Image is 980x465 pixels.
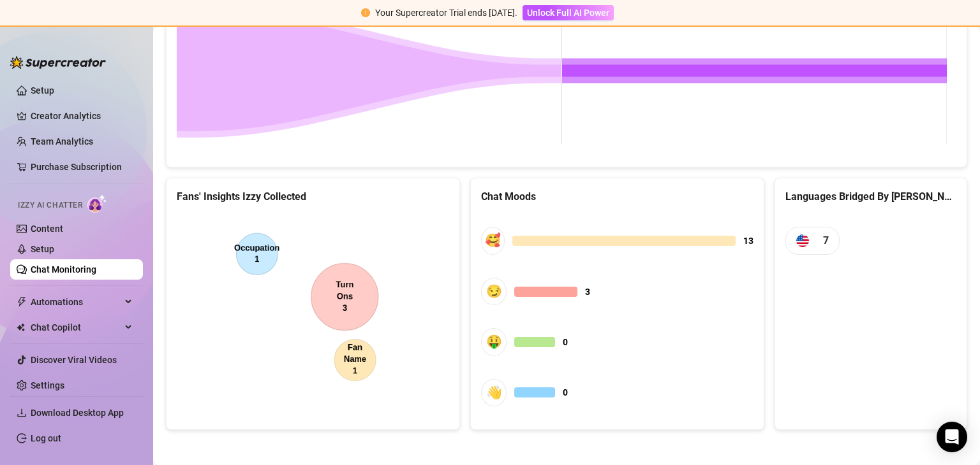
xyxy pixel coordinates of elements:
img: Chat Copilot [17,323,25,332]
a: Team Analytics [31,136,93,147]
span: Chat Copilot [31,317,121,338]
span: Unlock Full AI Power [527,8,609,18]
span: Your Supercreator Trial ends [DATE]. [375,8,517,18]
a: Purchase Subscription [31,157,133,177]
div: Fans' Insights Izzy Collected [177,189,449,204]
span: 13 [743,234,754,248]
a: Log out [31,433,61,443]
span: 0 [563,385,568,399]
img: AI Chatter [87,194,107,213]
div: Chat Moods [481,189,754,204]
div: 😏 [481,278,507,305]
div: 🥰 [481,227,505,254]
button: Unlock Full AI Power [523,5,614,20]
img: us [796,234,809,247]
span: Download Desktop App [31,408,124,418]
a: Unlock Full AI Power [523,8,614,18]
a: Setup [31,244,54,254]
span: 7 [823,232,829,248]
a: Content [31,224,63,234]
span: 0 [563,335,568,349]
span: 3 [585,285,590,299]
a: Discover Viral Videos [31,355,117,365]
span: download [17,408,27,418]
a: Creator Analytics [31,106,133,126]
span: exclamation-circle [361,8,370,17]
div: 👋 [481,379,507,406]
a: Setup [31,85,54,96]
span: thunderbolt [17,297,27,307]
div: 🤑 [481,328,507,355]
img: logo-BBDzfeDw.svg [10,56,106,69]
span: Izzy AI Chatter [18,199,82,211]
a: Chat Monitoring [31,264,96,275]
div: Open Intercom Messenger [937,422,967,452]
div: Languages Bridged By [PERSON_NAME] [785,189,956,204]
a: Settings [31,380,64,390]
span: Automations [31,292,121,312]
